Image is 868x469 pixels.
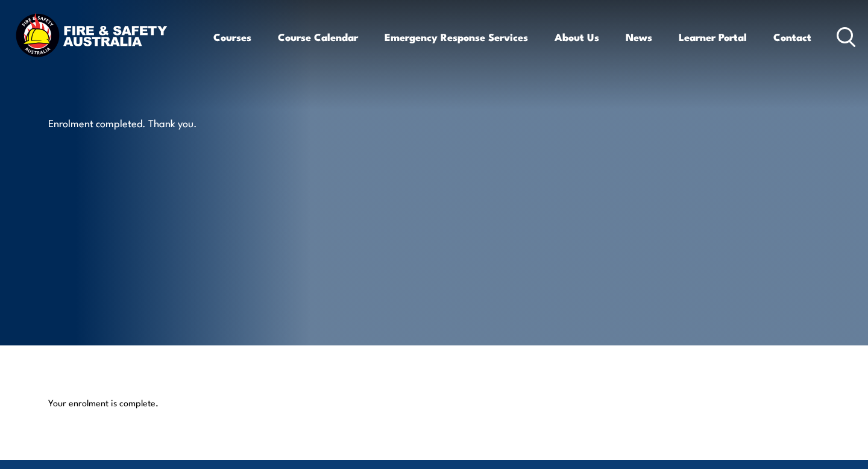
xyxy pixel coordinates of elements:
[626,21,652,53] a: News
[213,21,251,53] a: Courses
[48,116,268,130] p: Enrolment completed. Thank you.
[555,21,599,53] a: About Us
[48,397,820,409] p: Your enrolment is complete.
[385,21,528,53] a: Emergency Response Services
[278,21,358,53] a: Course Calendar
[679,21,747,53] a: Learner Portal
[773,21,811,53] a: Contact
